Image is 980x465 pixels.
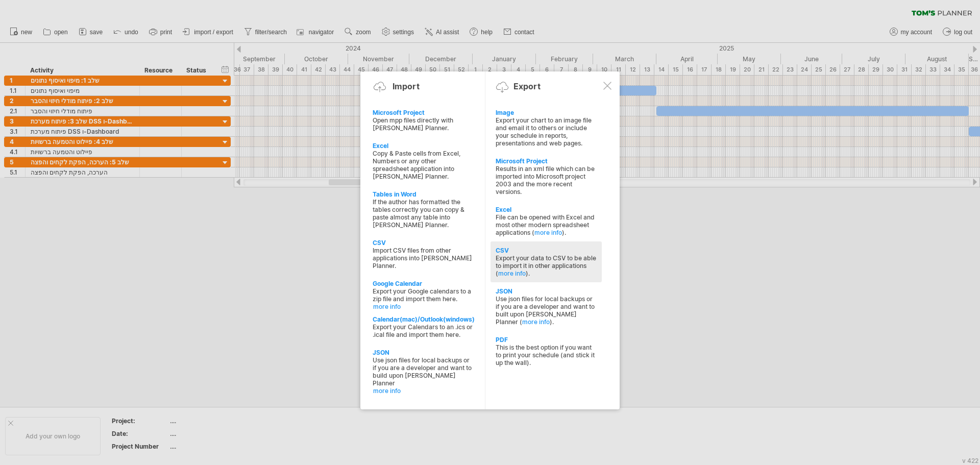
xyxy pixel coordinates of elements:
[496,254,597,277] div: Export your data to CSV to be able to import it in other applications ( ).
[373,150,474,180] div: Copy & Paste cells from Excel, Numbers or any other spreadsheet application into [PERSON_NAME] Pl...
[534,229,562,236] a: more info
[522,318,550,326] a: more info
[496,206,597,213] div: Excel
[373,387,474,395] a: more info
[373,198,474,229] div: If the author has formatted the tables correctly you can copy & paste almost any table into [PERS...
[496,336,597,344] div: PDF
[496,213,597,236] div: File can be opened with Excel and most other modern spreadsheet applications ( ).
[373,142,474,150] div: Excel
[373,303,474,310] a: more info
[496,165,597,195] div: Results in an xml file which can be imported into Microsoft project 2003 and the more recent vers...
[496,109,597,116] div: Image
[496,287,597,295] div: JSON
[496,247,597,254] div: CSV
[496,157,597,165] div: Microsoft Project
[513,81,541,91] div: Export
[496,116,597,147] div: Export your chart to an image file and email it to others or include your schedule in reports, pr...
[373,190,474,198] div: Tables in Word
[496,295,597,326] div: Use json files for local backups or if you are a developer and want to built upon [PERSON_NAME] P...
[393,81,420,91] div: Import
[498,270,526,277] a: more info
[496,344,597,366] div: This is the best option if you want to print your schedule (and stick it up the wall).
